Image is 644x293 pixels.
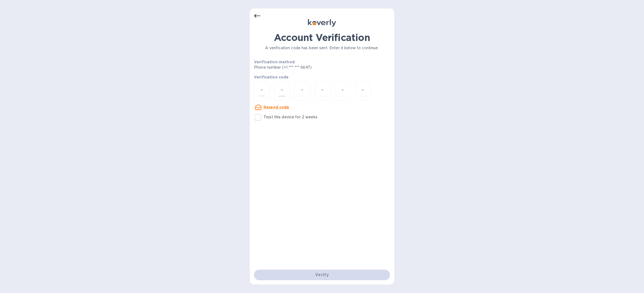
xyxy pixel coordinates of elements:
p: Verification code [254,74,390,80]
p: A verification code has been sent. Enter it below to continue. [254,45,390,51]
p: Phone number (+1 *** *** 6647) [254,65,352,70]
u: Resend code [264,105,289,109]
b: Verification method [254,60,295,64]
p: Trust this device for 2 weeks [264,114,317,120]
h1: Account Verification [254,32,390,43]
